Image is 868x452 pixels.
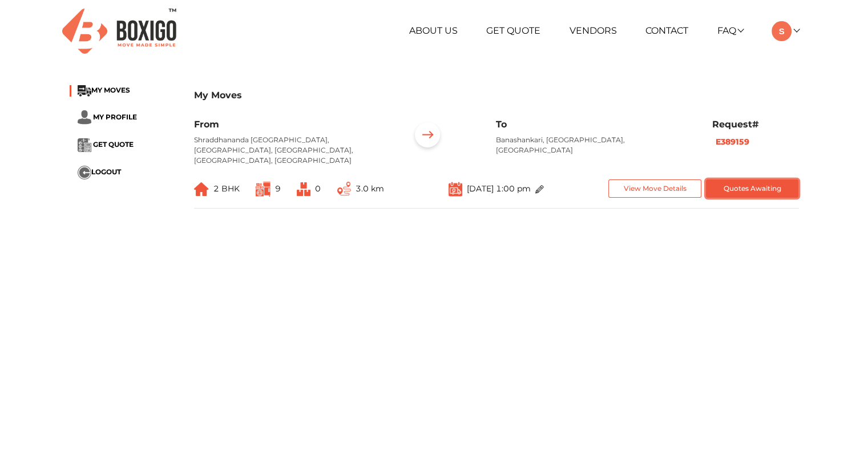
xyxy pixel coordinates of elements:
[535,185,544,194] img: ...
[716,137,749,147] b: E389159
[275,183,281,194] span: 9
[194,119,393,130] h6: From
[712,135,753,149] button: E389159
[712,119,799,130] h6: Request#
[486,25,540,36] a: Get Quote
[467,183,531,194] span: [DATE] 1:00 pm
[194,182,209,196] img: ...
[645,25,688,36] a: Contact
[78,166,91,179] img: ...
[93,113,137,121] span: MY PROFILE
[78,113,137,121] a: ... MY PROFILE
[356,183,384,194] span: 3.0 km
[194,135,393,166] p: Shraddhananda [GEOGRAPHIC_DATA], [GEOGRAPHIC_DATA], [GEOGRAPHIC_DATA], [GEOGRAPHIC_DATA], [GEOGRA...
[717,25,743,36] a: FAQ
[256,182,271,197] img: ...
[409,25,458,36] a: About Us
[78,166,121,179] button: ...LOGOUT
[570,25,617,36] a: Vendors
[93,140,134,149] span: GET QUOTE
[78,110,91,125] img: ...
[78,140,134,149] a: ... GET QUOTE
[78,85,91,97] img: ...
[496,135,695,155] p: Banashankari, [GEOGRAPHIC_DATA], [GEOGRAPHIC_DATA]
[91,86,130,94] span: MY MOVES
[315,183,321,194] span: 0
[78,138,91,152] img: ...
[410,119,445,154] img: ...
[213,183,240,194] span: 2 BHK
[91,167,121,176] span: LOGOUT
[706,179,799,198] button: Quotes Awaiting
[62,9,176,54] img: Boxigo
[496,119,695,130] h6: To
[297,182,310,196] img: ...
[449,181,462,197] img: ...
[194,90,799,101] h3: My Moves
[78,86,130,94] a: ...MY MOVES
[608,179,701,198] button: View Move Details
[337,182,351,196] img: ...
